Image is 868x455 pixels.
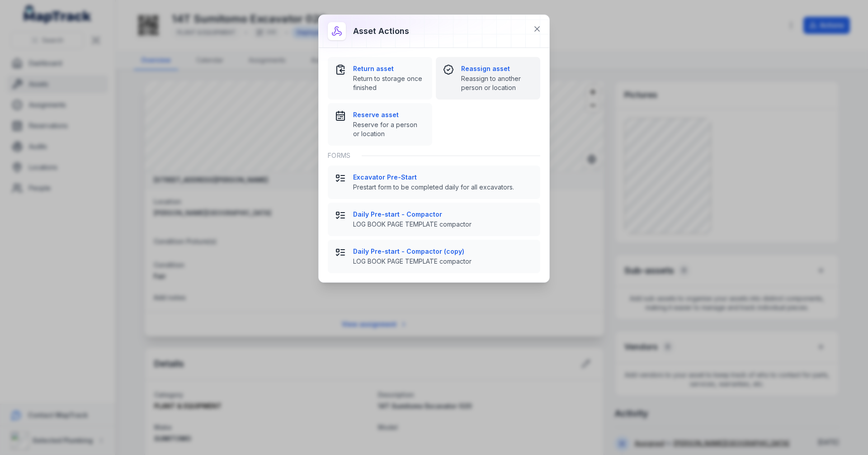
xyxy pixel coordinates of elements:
span: LOG BOOK PAGE TEMPLATE compactor [353,220,533,229]
span: LOG BOOK PAGE TEMPLATE compactor [353,257,533,266]
button: Return assetReturn to storage once finished [328,57,432,100]
button: Excavator Pre-StartPrestart form to be completed daily for all excavators. [328,166,540,199]
strong: Daily Pre-start - Compactor [353,210,533,219]
button: Reassign assetReassign to another person or location [436,57,540,100]
span: Reassign to another person or location [461,74,533,92]
span: Return to storage once finished [353,74,425,92]
button: Daily Pre-start - CompactorLOG BOOK PAGE TEMPLATE compactor [328,203,540,236]
div: Forms [328,146,540,166]
strong: Daily Pre-start - Compactor (copy) [353,247,533,256]
strong: Reserve asset [353,110,425,119]
span: Prestart form to be completed daily for all excavators. [353,183,533,192]
strong: Reassign asset [461,64,533,73]
span: Reserve for a person or location [353,120,425,138]
strong: Excavator Pre-Start [353,173,533,182]
button: Daily Pre-start - Compactor (copy)LOG BOOK PAGE TEMPLATE compactor [328,240,540,273]
strong: Return asset [353,64,425,73]
h3: Asset actions [353,25,409,38]
button: Reserve assetReserve for a person or location [328,103,432,146]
